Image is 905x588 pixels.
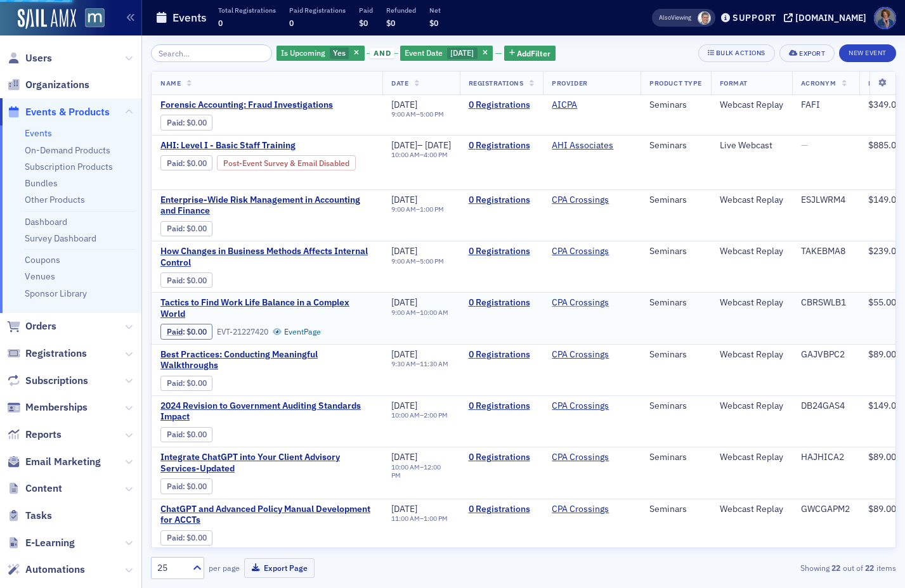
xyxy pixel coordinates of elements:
div: GAJVBPC2 [801,349,850,361]
div: Webcast Replay [720,349,783,361]
span: [DATE] [391,400,417,411]
span: $885.00 [868,139,901,151]
div: EVT-21227420 [217,327,268,336]
div: Webcast Replay [720,297,783,309]
span: [DATE] [391,451,417,463]
a: E-Learning [7,536,75,550]
div: Webcast Replay [720,400,783,412]
div: HAJHICA2 [801,452,850,463]
span: Provider [552,79,587,87]
time: 9:00 AM [391,110,416,118]
div: Also [659,13,671,22]
span: : [167,224,186,233]
span: E-Learning [25,536,75,550]
span: [DATE] [450,48,474,58]
a: Users [7,51,52,65]
span: [DATE] [391,245,417,257]
span: 0 [289,18,294,28]
span: $0.00 [186,118,207,127]
a: CPA Crossings [552,195,609,206]
button: Export [779,44,835,62]
span: [DATE] [391,348,417,360]
span: Registrations [469,79,524,87]
span: Acronym [801,79,837,87]
p: Paid Registrations [289,6,346,15]
a: New Event [839,46,896,58]
span: $349.00 [868,99,901,110]
a: Paid [167,158,183,168]
div: – [391,110,444,118]
span: Orders [25,319,56,333]
a: CPA Crossings [552,349,609,361]
span: AHI Associates [552,140,632,151]
a: Registrations [7,347,87,361]
a: Subscriptions [7,374,88,388]
span: CPA Crossings [552,400,632,412]
span: Reports [25,428,62,442]
button: New Event [839,44,896,62]
a: Content [7,482,62,495]
time: 9:00 AM [391,205,416,214]
a: 2024 Revision to Government Auditing Standards Impact [160,400,374,423]
span: Users [25,51,52,65]
p: Paid [359,6,373,15]
span: Brody Bond [698,11,711,25]
div: Webcast Replay [720,195,783,206]
span: Event Date [405,48,443,58]
a: Orders [7,319,56,333]
a: Paid [167,482,183,491]
span: 0 [218,18,223,28]
div: CBRSWLB1 [801,297,850,309]
div: Paid: 0 - $0 [160,324,212,339]
span: Yes [333,48,346,58]
span: $55.00 [868,297,896,308]
time: 4:00 PM [424,150,448,159]
span: $0.00 [186,224,207,233]
div: DB24GAS4 [801,400,850,412]
label: per page [209,562,240,573]
a: Automations [7,563,85,577]
a: Paid [167,224,183,233]
span: : [167,482,186,491]
div: GWCGAPM2 [801,504,850,515]
span: CPA Crossings [552,349,632,361]
span: $0.00 [186,158,207,168]
a: Events & Products [7,105,110,119]
div: [DOMAIN_NAME] [795,12,866,23]
time: 10:00 AM [391,150,420,159]
time: 1:00 PM [420,205,444,214]
a: Subscription Products [25,161,113,172]
h1: Events [173,10,207,25]
a: Other Products [25,194,85,205]
span: Memberships [25,400,88,414]
span: $0 [386,18,395,28]
a: 0 Registrations [469,99,535,111]
input: Search… [151,44,272,62]
span: Viewing [659,13,691,22]
span: AICPA [552,99,632,111]
span: : [167,276,186,285]
time: 10:00 AM [391,463,420,471]
a: Paid [167,533,183,542]
div: Seminars [649,349,701,361]
div: Webcast Replay [720,246,783,257]
span: : [167,378,186,388]
time: 2:00 PM [424,411,448,419]
span: [DATE] [391,99,417,110]
div: TAKEBMA8 [801,246,850,257]
span: : [167,327,186,336]
div: Seminars [649,246,701,257]
a: 0 Registrations [469,400,535,412]
strong: 22 [830,562,843,573]
a: Paid [167,430,183,439]
div: – [391,514,448,523]
div: 25 [157,561,185,575]
span: : [167,158,186,168]
time: 10:00 AM [420,308,448,317]
time: 10:00 AM [391,411,420,419]
span: How Changes in Business Methods Affects Internal Control [160,246,374,268]
p: Refunded [386,6,416,15]
span: Integrate ChatGPT into Your Client Advisory Services-Updated [160,452,374,474]
img: SailAMX [18,9,76,29]
a: 0 Registrations [469,452,535,463]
